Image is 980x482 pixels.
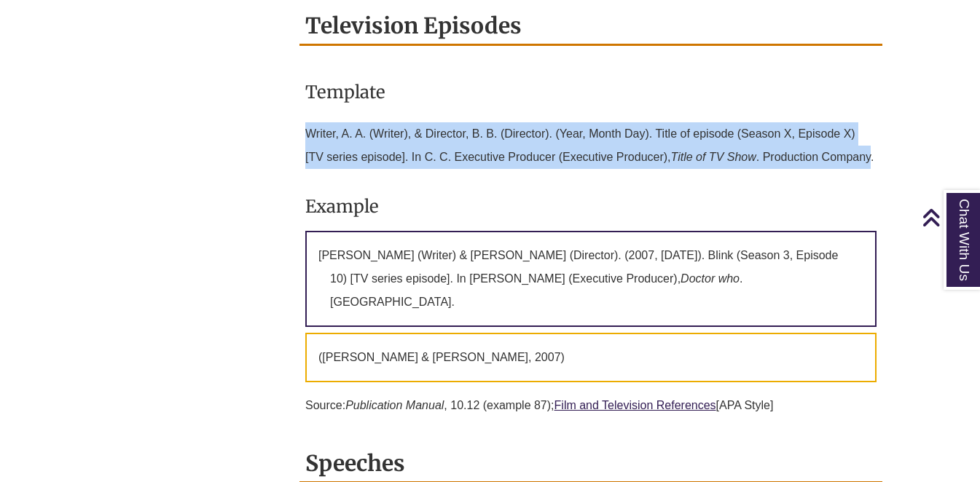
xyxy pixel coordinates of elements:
[305,231,877,327] p: [PERSON_NAME] (Writer) & [PERSON_NAME] (Director). (2007, [DATE]). Blink (Season 3, Episode 10) [...
[305,75,877,109] h3: Template
[305,333,877,382] p: ([PERSON_NAME] & [PERSON_NAME], 2007)
[345,399,444,411] em: Publication Manual
[305,116,877,175] p: Writer, A. A. (Writer), & Director, B. B. (Director). (Year, Month Day). Title of episode (Season...
[305,189,877,224] h3: Example
[671,151,756,163] em: Title of TV Show
[299,7,882,46] h2: Television Episodes
[681,272,740,285] em: Doctor who
[922,208,976,227] a: Back to Top
[305,388,877,423] p: Source: , 10.12 (example 87); [APA Style]
[554,399,716,411] a: Film and Television References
